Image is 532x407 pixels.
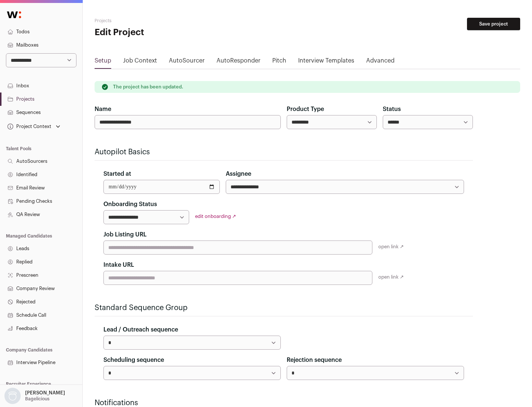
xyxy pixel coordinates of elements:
label: Intake URL [103,260,134,269]
a: AutoResponder [216,56,260,68]
label: Product Type [287,105,324,114]
a: Job Context [123,56,157,68]
label: Lead / Outreach sequence [103,325,178,334]
label: Job Listing URL [103,230,147,239]
label: Onboarding Status [103,200,157,209]
p: The project has been updated. [113,84,183,90]
img: nopic.png [4,388,21,404]
button: Open dropdown [6,121,62,132]
a: Interview Templates [298,56,354,68]
label: Status [383,105,401,114]
h1: Edit Project [95,27,236,38]
label: Name [95,105,111,114]
label: Started at [103,169,131,178]
p: Bagelicious [25,396,50,402]
a: Setup [95,56,111,68]
h2: Autopilot Basics [95,147,473,157]
button: Open dropdown [3,388,66,404]
a: Pitch [272,56,286,68]
label: Assignee [226,169,251,178]
button: Save project [467,18,520,30]
label: Rejection sequence [287,356,342,364]
a: AutoSourcer [169,56,205,68]
a: Advanced [366,56,395,68]
div: Project Context [6,124,51,129]
p: [PERSON_NAME] [25,390,65,396]
a: edit onboarding ↗ [195,214,236,219]
h2: Standard Sequence Group [95,303,473,313]
label: Scheduling sequence [103,356,164,364]
h2: Projects [95,18,236,24]
img: Wellfound [3,7,25,22]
